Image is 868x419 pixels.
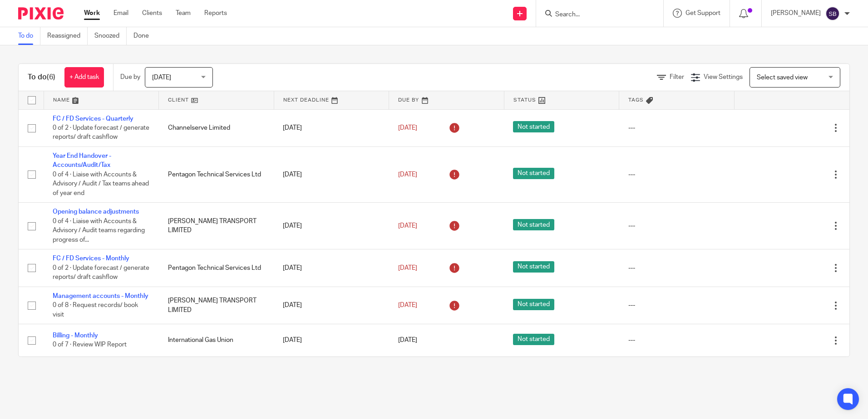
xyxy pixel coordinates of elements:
span: Filter [670,74,684,80]
span: Select saved view [757,74,808,81]
div: --- [628,221,725,230]
span: 0 of 4 · Liaise with Accounts & Advisory / Audit / Tax teams ahead of year end [53,171,149,196]
span: [DATE] [398,302,417,308]
a: FC / FD Services - Quarterly [53,116,133,122]
td: Channelserve Limited [159,109,274,146]
a: Management accounts - Monthly [53,293,148,299]
span: Not started [513,261,554,273]
div: --- [628,123,725,132]
span: (6) [47,73,55,81]
span: Get Support [686,10,720,16]
a: Email [113,9,128,18]
a: + Add task [64,67,104,88]
div: --- [628,336,725,345]
span: Not started [513,168,554,179]
a: Year End Handover - Accounts/Audit/Tax [53,153,111,168]
span: Not started [513,219,554,230]
span: Not started [513,121,554,132]
td: International Gas Union [159,324,274,356]
td: [PERSON_NAME] TRANSPORT LIMITED [159,287,274,324]
div: --- [628,170,725,179]
span: [DATE] [398,223,417,229]
input: Search [554,11,636,19]
span: 0 of 4 · Liaise with Accounts & Advisory / Audit teams regarding progress of... [53,218,145,243]
span: 0 of 7 · Review WIP Report [53,342,127,348]
a: Snoozed [94,27,127,45]
td: [DATE] [274,109,389,146]
img: svg%3E [825,6,840,21]
a: Reassigned [47,27,88,45]
h1: To do [28,73,55,82]
span: Tags [628,97,644,102]
span: [DATE] [398,337,417,343]
a: Reports [204,9,227,18]
a: Opening balance adjustments [53,209,139,215]
a: Team [176,9,191,18]
td: Pentagon Technical Services Ltd [159,249,274,287]
span: [DATE] [398,265,417,271]
td: [DATE] [274,203,389,249]
a: Done [133,27,156,45]
a: Billing - Monthly [53,332,98,339]
span: Not started [513,334,554,345]
span: 0 of 2 · Update forecast / generate reports/ draft cashflow [53,265,149,281]
div: --- [628,301,725,310]
span: 0 of 2 · Update forecast / generate reports/ draft cashflow [53,125,149,141]
a: Clients [142,9,162,18]
td: [DATE] [274,324,389,356]
span: View Settings [704,74,743,80]
span: 0 of 8 · Request records/ book visit [53,302,138,318]
span: [DATE] [398,125,417,131]
img: Pixie [18,7,64,19]
span: Not started [513,299,554,310]
td: [DATE] [274,146,389,202]
a: FC / FD Services - Monthly [53,255,129,262]
p: Due by [120,73,140,82]
span: [DATE] [152,74,171,81]
td: [PERSON_NAME] TRANSPORT LIMITED [159,203,274,249]
td: [DATE] [274,287,389,324]
span: [DATE] [398,171,417,178]
div: --- [628,263,725,273]
a: To do [18,27,40,45]
a: Work [84,9,100,18]
td: Pentagon Technical Services Ltd [159,146,274,202]
td: [DATE] [274,249,389,287]
p: [PERSON_NAME] [771,9,821,18]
